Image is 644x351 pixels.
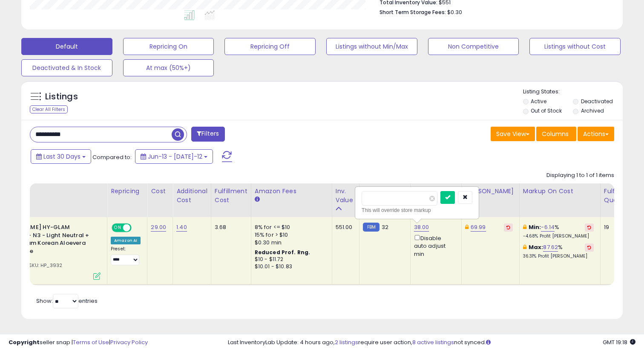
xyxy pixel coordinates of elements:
[523,253,594,259] p: 36.31% Profit [PERSON_NAME]
[541,223,555,232] a: -6.14
[110,338,148,346] a: Privacy Policy
[536,127,576,141] button: Columns
[255,223,325,231] div: 8% for <= $10
[111,187,144,196] div: Repricing
[135,149,213,164] button: Jun-13 - [DATE]-12
[92,153,132,161] span: Compared to:
[546,171,614,180] div: Displaying 1 to 1 of 1 items
[130,224,144,232] span: OFF
[363,223,379,232] small: FBM
[543,243,558,252] a: 87.62
[542,130,569,138] span: Columns
[604,187,633,205] div: Fulfillable Quantity
[151,223,166,232] a: 29.00
[523,233,594,239] p: -4.68% Profit [PERSON_NAME]
[176,187,207,205] div: Additional Cost
[36,297,98,305] span: Show: entries
[123,38,214,55] button: Repricing On
[224,38,316,55] button: Repricing Off
[112,224,123,232] span: ON
[228,339,635,347] div: Last InventoryLab Update: 4 hours ago, require user action, not synced.
[519,183,600,217] th: The percentage added to the cost of goods (COGS) that forms the calculator for Min & Max prices.
[523,244,594,259] div: %
[362,206,472,215] div: This will override store markup
[336,187,356,205] div: Inv. value
[604,223,630,231] div: 19
[73,338,109,346] a: Terms of Use
[581,98,613,105] label: Deactivated
[414,223,429,232] a: 38.00
[148,152,202,161] span: Jun-13 - [DATE]-12
[428,38,519,55] button: Non Competitive
[531,98,546,105] label: Active
[21,38,112,55] button: Default
[603,338,635,346] span: 2025-08-12 19:18 GMT
[255,263,325,270] div: $10.01 - $10.83
[255,187,328,196] div: Amazon Fees
[531,107,562,114] label: Out of Stock
[523,88,623,96] p: Listing States:
[255,239,325,247] div: $0.30 min
[382,223,388,231] span: 32
[412,338,454,346] a: 8 active listings
[336,223,353,231] div: 551.00
[255,196,260,203] small: Amazon Fees.
[581,107,604,114] label: Archived
[471,223,486,232] a: 69.99
[523,223,594,239] div: %
[123,59,214,76] button: At max (50%+)
[578,127,614,141] button: Actions
[31,149,91,164] button: Last 30 Days
[255,249,310,256] b: Reduced Prof. Rng.
[379,9,446,16] b: Short Term Storage Fees:
[21,59,112,76] button: Deactivated & In Stock
[215,187,247,205] div: Fulfillment Cost
[491,127,535,141] button: Save View
[529,38,621,55] button: Listings without Cost
[529,243,543,251] b: Max:
[111,237,141,244] div: Amazon AI
[176,223,187,232] a: 1.40
[255,256,325,263] div: $10 - $11.72
[191,127,224,142] button: Filters
[43,152,80,161] span: Last 30 Days
[111,246,141,265] div: Preset:
[30,105,68,113] div: Clear All Filters
[529,223,541,231] b: Min:
[151,187,169,196] div: Cost
[523,187,597,196] div: Markup on Cost
[22,262,62,269] span: | SKU: HP_3932
[326,38,417,55] button: Listings without Min/Max
[447,8,462,16] span: $0.30
[9,339,148,347] div: seller snap | |
[335,338,358,346] a: 2 listings
[255,231,325,239] div: 15% for > $10
[9,338,40,346] strong: Copyright
[465,187,516,196] div: [PERSON_NAME]
[215,223,244,231] div: 3.68
[45,91,78,103] h5: Listings
[414,233,455,258] div: Disable auto adjust min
